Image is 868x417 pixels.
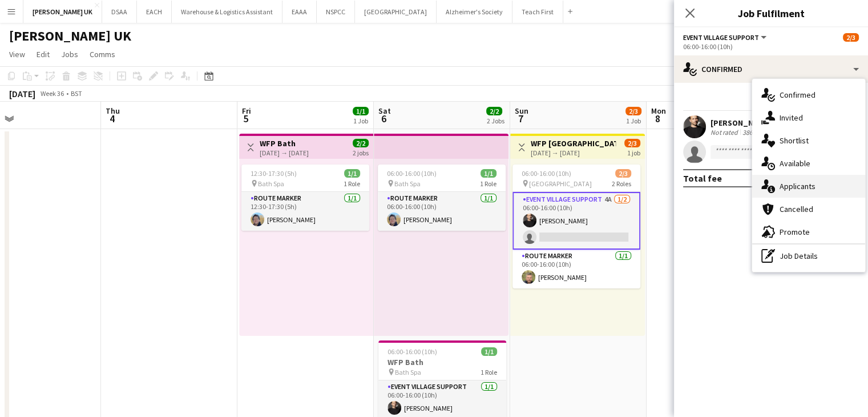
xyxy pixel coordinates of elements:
span: Week 36 [38,89,66,98]
h3: WFP Bath [378,357,506,367]
app-card-role: Route Marker1/106:00-16:00 (10h)[PERSON_NAME] [378,192,506,231]
button: Warehouse & Logistics Assistant [172,1,282,23]
div: 1 Job [626,117,641,125]
button: Teach First [512,1,563,23]
span: Invited [780,113,803,123]
button: [GEOGRAPHIC_DATA] [355,1,437,23]
span: 5 [240,112,251,125]
div: Not rated [710,128,740,137]
span: Sat [378,106,391,116]
span: [GEOGRAPHIC_DATA] [529,179,592,188]
span: 1 Role [344,179,360,188]
app-job-card: 06:00-16:00 (10h)1/1 Bath Spa1 RoleRoute Marker1/106:00-16:00 (10h)[PERSON_NAME] [378,165,506,231]
div: [DATE] → [DATE] [531,149,616,157]
app-card-role: Route Marker1/112:30-17:30 (5h)[PERSON_NAME] [241,192,369,231]
span: View [9,49,25,59]
span: 1/1 [344,169,360,178]
span: Confirmed [780,90,815,100]
h3: WFP Bath [260,138,309,149]
span: 1/1 [481,169,496,178]
app-card-role: Event Village Support4A1/206:00-16:00 (10h)[PERSON_NAME] [512,192,640,250]
div: 1 Job [353,117,368,125]
span: 1 Role [481,368,497,376]
span: Comms [90,49,115,59]
app-card-role: Route Marker1/106:00-16:00 (10h)[PERSON_NAME] [512,250,640,288]
button: Event Village Support [683,33,768,42]
button: NSPCC [317,1,355,23]
span: 2 Roles [612,179,631,188]
span: 1/1 [353,107,369,115]
span: 6 [377,112,391,125]
span: Mon [651,106,666,116]
div: 386.5km [740,128,769,137]
span: Bath Spa [394,179,421,188]
h1: [PERSON_NAME] UK [9,27,131,45]
span: 2/3 [615,169,631,178]
app-job-card: 06:00-16:00 (10h)2/3 [GEOGRAPHIC_DATA]2 RolesEvent Village Support4A1/206:00-16:00 (10h)[PERSON_N... [512,165,640,288]
span: 1/1 [481,347,497,356]
span: Event Village Support [683,33,759,42]
div: Job Details [752,244,865,267]
div: [PERSON_NAME] [710,118,771,128]
span: Fri [242,106,251,116]
button: EACH [137,1,172,23]
div: [DATE] → [DATE] [260,149,309,157]
span: Thu [106,106,120,116]
div: Total fee [683,173,722,184]
h3: Job Fulfilment [674,6,868,21]
button: Alzheimer's Society [437,1,512,23]
span: Promote [780,227,810,237]
button: DSAA [102,1,137,23]
span: 06:00-16:00 (10h) [387,169,437,178]
span: Cancelled [780,204,813,214]
div: 1 job [627,147,640,157]
span: 2/2 [486,107,502,115]
button: [PERSON_NAME] UK [23,1,102,23]
div: 2 jobs [353,147,369,157]
span: Applicants [780,181,815,191]
span: 06:00-16:00 (10h) [522,169,571,178]
a: Comms [85,47,120,62]
span: 06:00-16:00 (10h) [387,347,437,356]
div: [DATE] [9,88,35,99]
div: 2 Jobs [487,117,504,125]
h3: WFP [GEOGRAPHIC_DATA] [531,138,616,149]
span: Jobs [61,49,78,59]
span: 1 Role [480,179,496,188]
span: 4 [104,112,120,125]
span: Bath Spa [395,368,421,376]
span: Shortlist [780,135,809,146]
span: 2/3 [624,139,640,147]
span: 8 [649,112,666,125]
span: Edit [37,49,50,59]
span: Sun [515,106,528,116]
span: Available [780,158,810,169]
span: 12:30-17:30 (5h) [251,169,297,178]
span: 2/3 [625,107,641,115]
a: Jobs [56,47,83,62]
a: Edit [32,47,54,62]
app-job-card: 12:30-17:30 (5h)1/1 Bath Spa1 RoleRoute Marker1/112:30-17:30 (5h)[PERSON_NAME] [241,165,369,231]
div: 06:00-16:00 (10h) [683,42,859,51]
span: 7 [513,112,528,125]
div: Confirmed [674,55,868,83]
button: EAAA [282,1,317,23]
a: View [5,47,30,62]
span: Bath Spa [258,179,284,188]
span: 2/3 [843,33,859,42]
span: 2/2 [353,139,369,147]
div: BST [71,89,82,98]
